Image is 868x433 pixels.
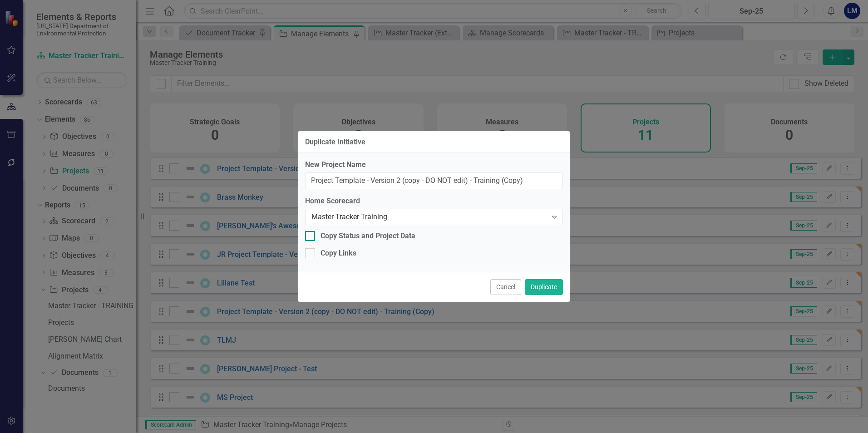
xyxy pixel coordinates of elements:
[305,172,563,189] input: Name
[525,279,563,295] button: Duplicate
[490,279,521,295] button: Cancel
[321,248,356,259] div: Copy Links
[305,160,563,170] label: New Project Name
[305,196,563,207] label: Home Scorecard
[311,212,547,222] div: Master Tracker Training
[305,138,365,146] div: Duplicate Initiative
[321,231,415,241] div: Copy Status and Project Data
